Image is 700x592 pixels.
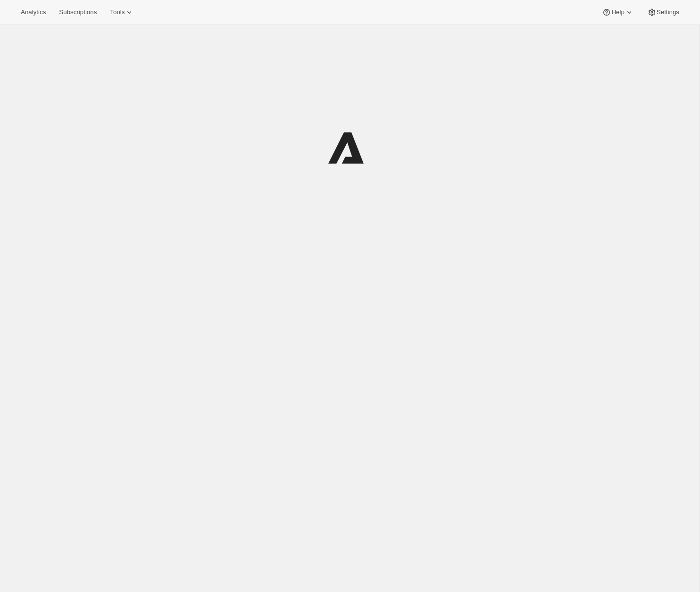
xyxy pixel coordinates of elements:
[104,6,140,19] button: Tools
[21,8,46,16] span: Analytics
[59,8,97,16] span: Subscriptions
[53,6,102,19] button: Subscriptions
[110,8,125,16] span: Tools
[642,6,685,19] button: Settings
[15,6,51,19] button: Analytics
[596,6,639,19] button: Help
[657,8,679,16] span: Settings
[611,8,624,16] span: Help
